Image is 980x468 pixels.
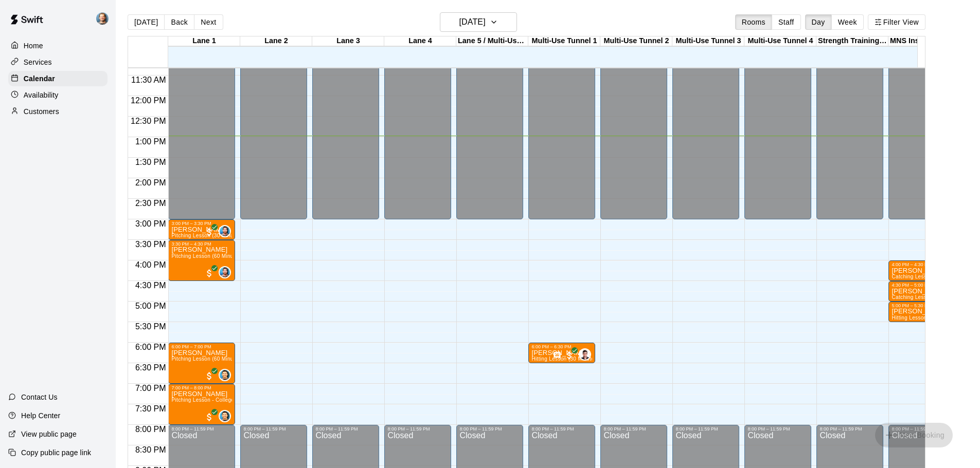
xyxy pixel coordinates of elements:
[747,426,808,432] div: 8:00 PM – 11:59 PM
[312,36,384,46] div: Lane 3
[580,349,590,360] img: Anthony Miller
[735,14,772,30] button: Rooms
[528,36,600,46] div: Multi-Use Tunnel 1
[204,268,215,278] span: All customers have paid
[531,344,592,349] div: 6:00 PM – 6:30 PM
[133,384,169,392] span: 7:00 PM
[21,410,60,421] p: Help Center
[171,426,232,432] div: 8:00 PM – 11:59 PM
[164,14,194,30] button: Back
[888,36,960,46] div: MNS Instructor Tunnel
[171,233,242,238] span: Pitching Lesson (30 Minutes)
[805,14,832,30] button: Day
[133,281,169,290] span: 4:30 PM
[223,225,231,237] span: Jacob Crooks
[892,283,952,288] div: 4:30 PM – 5:00 PM
[21,429,77,439] p: View public page
[219,369,231,381] div: Gonzo Gonzalez
[387,426,448,432] div: 8:00 PM – 11:59 PM
[315,426,376,432] div: 8:00 PM – 11:59 PM
[133,343,169,351] span: 6:00 PM
[888,260,955,281] div: 4:00 PM – 4:30 PM: Paul McLiney
[133,363,169,372] span: 6:30 PM
[459,426,520,432] div: 8:00 PM – 11:59 PM
[24,41,43,51] p: Home
[220,411,230,421] img: Gonzo Gonzalez
[675,426,736,432] div: 8:00 PM – 11:59 PM
[133,178,169,187] span: 2:00 PM
[531,426,592,432] div: 8:00 PM – 11:59 PM
[868,14,925,30] button: Filter View
[456,36,528,46] div: Lane 5 / Multi-Use Tunnel 5
[220,267,230,277] img: Jacob Crooks
[220,370,230,380] img: Gonzo Gonzalez
[875,430,953,439] span: You don't have the permission to add bookings
[171,253,242,259] span: Pitching Lesson (60 Minutes)
[128,117,168,125] span: 12:30 PM
[128,96,168,105] span: 12:00 PM
[8,104,108,119] a: Customers
[133,322,169,331] span: 5:30 PM
[8,38,108,53] a: Home
[133,240,169,249] span: 3:30 PM
[8,54,108,70] a: Services
[128,14,165,30] button: [DATE]
[133,137,169,146] span: 1:00 PM
[171,356,242,362] span: Pitching Lesson (60 Minutes)
[94,8,116,29] div: Nik Crouch
[24,90,59,100] p: Availability
[816,36,888,46] div: Strength Training Room
[888,281,955,302] div: 4:30 PM – 5:00 PM: Paul McLiney
[219,225,231,237] div: Jacob Crooks
[772,14,801,30] button: Staff
[583,348,591,361] span: Anthony Miller
[600,36,672,46] div: Multi-Use Tunnel 2
[819,426,880,432] div: 8:00 PM – 11:59 PM
[24,106,59,117] p: Customers
[168,343,235,384] div: 6:00 PM – 7:00 PM: Carter Liezert
[133,404,169,413] span: 7:30 PM
[171,397,299,403] span: Pitching Lesson - College Players Only (60 Minutes)
[133,199,169,208] span: 2:30 PM
[168,240,235,281] div: 3:30 PM – 4:30 PM: Jacob Raccuglia
[220,226,230,236] img: Jacob Crooks
[204,227,215,237] span: All customers have paid
[8,87,108,103] a: Availability
[168,219,235,240] div: 3:00 PM – 3:30 PM: Henry Hughes
[831,14,864,30] button: Week
[171,221,232,226] div: 3:00 PM – 3:30 PM
[240,36,312,46] div: Lane 2
[133,260,169,269] span: 4:00 PM
[171,344,232,349] div: 6:00 PM – 7:00 PM
[133,445,169,454] span: 8:30 PM
[168,384,235,425] div: 7:00 PM – 8:00 PM: Jacob Ross
[528,343,595,363] div: 6:00 PM – 6:30 PM: Alex Killman
[171,385,232,390] div: 7:00 PM – 8:00 PM
[579,348,591,361] div: Anthony Miller
[21,392,58,402] p: Contact Us
[133,219,169,228] span: 3:00 PM
[924,309,935,320] span: All customers have paid
[219,266,231,278] div: Jacob Crooks
[8,71,108,86] a: Calendar
[603,426,664,432] div: 8:00 PM – 11:59 PM
[744,36,816,46] div: Multi-Use Tunnel 4
[459,15,486,29] h6: [DATE]
[133,158,169,166] span: 1:30 PM
[531,356,599,362] span: Hitting Lesson (30 Minutes)
[204,412,215,422] span: All customers have paid
[96,12,109,25] img: Nik Crouch
[892,303,952,308] div: 5:00 PM – 5:30 PM
[564,350,575,361] span: All customers have paid
[133,302,169,310] span: 5:00 PM
[219,410,231,422] div: Gonzo Gonzalez
[888,302,955,322] div: 5:00 PM – 5:30 PM: Addison Hull
[171,241,232,247] div: 3:30 PM – 4:30 PM
[204,371,215,381] span: All customers have paid
[168,36,240,46] div: Lane 1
